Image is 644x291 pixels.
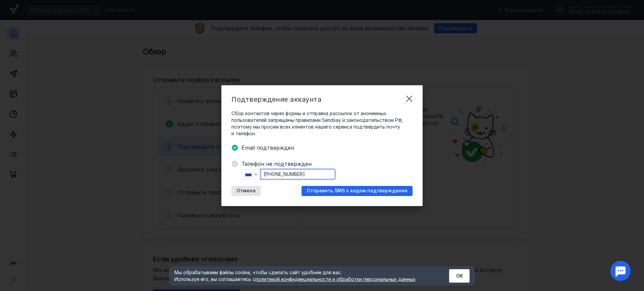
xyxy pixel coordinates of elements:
span: Email подтвержден [241,144,413,152]
button: Отправить SMS с кодом подтверждения [302,186,413,196]
span: Отмена [236,188,256,194]
a: политикой конфиденциальности и обработки персональных данных [255,276,416,282]
button: ОК [449,269,470,283]
span: Телефон не подтвержден [241,160,413,168]
span: Подтверждение аккаунта [231,95,321,103]
span: Отправить SMS с кодом подтверждения [307,188,408,194]
div: Мы обрабатываем файлы cookie, чтобы сделать сайт удобнее для вас. Используя его, вы соглашаетесь c [174,269,433,283]
span: Сбор контактов через формы и отправка рассылок от анонимных пользователей запрещены правилами Sen... [231,110,413,137]
button: Отмена [231,186,261,196]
